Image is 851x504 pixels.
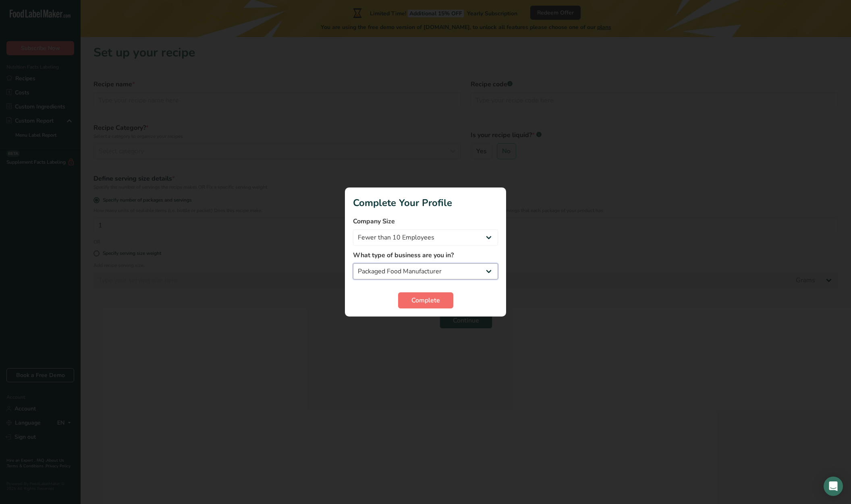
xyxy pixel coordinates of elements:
[824,477,843,496] div: Open Intercom Messenger
[353,196,498,210] h1: Complete Your Profile
[353,250,498,260] label: What type of business are you in?
[398,292,453,308] button: Complete
[411,296,440,305] span: Complete
[353,217,498,226] label: Company Size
